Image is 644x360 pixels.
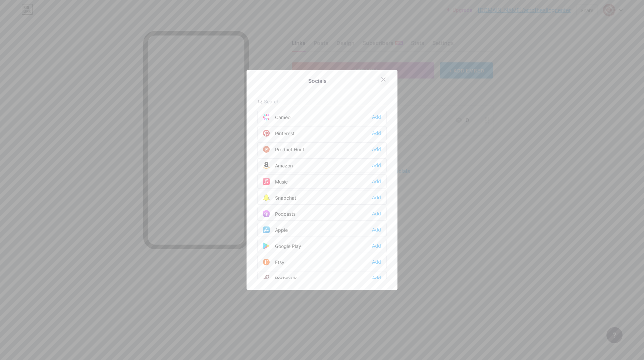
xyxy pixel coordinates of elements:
div: Pinterest [263,130,294,137]
div: Add [372,275,381,281]
div: Add [372,178,381,185]
div: Music [263,178,288,185]
div: Cameo [263,114,290,120]
div: Add [372,130,381,137]
div: Add [372,146,381,153]
div: Poshmark [263,275,297,281]
div: Google Play [263,243,301,249]
div: Add [372,194,381,201]
div: Add [372,226,381,233]
div: Podcasts [263,210,296,217]
div: Snapchat [263,194,296,201]
div: Product Hunt [263,146,304,153]
div: Add [372,114,381,120]
div: Socials [308,77,327,85]
div: Add [372,243,381,249]
div: Etsy [263,259,284,265]
div: Amazon [263,162,293,169]
div: Add [372,210,381,217]
div: Apple [263,226,288,233]
input: Search [264,98,338,105]
div: Add [372,162,381,169]
div: Add [372,259,381,265]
